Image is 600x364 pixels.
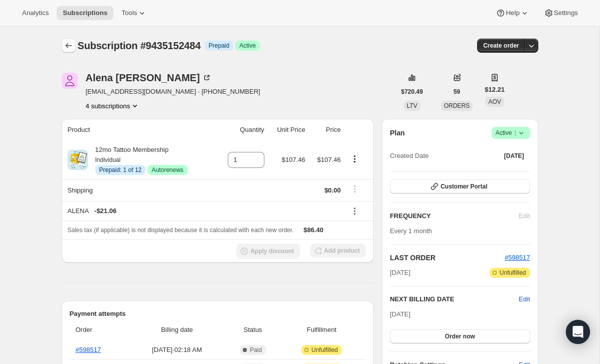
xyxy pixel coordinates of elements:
[488,98,501,105] span: AOV
[504,152,524,160] span: [DATE]
[483,42,519,50] span: Create order
[76,346,101,353] a: #598517
[239,42,256,50] span: Active
[62,39,76,53] button: Subscriptions
[347,184,363,195] button: Shipping actions
[63,9,107,17] span: Subscriptions
[347,153,363,164] button: Product actions
[86,73,212,83] div: Alena [PERSON_NAME]
[390,294,519,304] h2: NEXT BILLING DATE
[304,226,324,234] span: $86.40
[95,156,121,163] small: Individual
[312,346,338,354] span: Unfulfilled
[395,85,429,99] button: $720.49
[267,119,309,141] th: Unit Price
[62,73,78,89] span: Alena Clark
[132,325,222,335] span: Billing date
[407,102,417,109] span: LTV
[86,101,140,111] button: Product actions
[447,85,466,99] button: 59
[485,85,505,95] span: $12.21
[440,183,487,191] span: Customer Portal
[86,87,260,97] span: [EMAIL_ADDRESS][DOMAIN_NAME] · [PHONE_NUMBER]
[454,88,460,96] span: 59
[22,9,49,17] span: Analytics
[506,9,519,17] span: Help
[445,332,475,340] span: Order now
[317,156,341,163] span: $107.46
[88,145,188,175] div: 12mo Tattoo Membership
[390,128,405,138] h2: Plan
[390,179,530,194] button: Customer Portal
[500,269,526,277] span: Unfulfilled
[250,346,262,354] span: Paid
[62,179,216,201] th: Shipping
[498,149,530,163] button: [DATE]
[16,6,55,20] button: Analytics
[308,119,344,141] th: Price
[115,6,153,20] button: Tools
[57,6,113,20] button: Subscriptions
[216,119,267,141] th: Quantity
[121,9,137,17] span: Tools
[68,150,88,170] img: product img
[132,345,222,355] span: [DATE] · 02:18 AM
[209,42,229,50] span: Prepaid
[390,227,432,235] span: Every 1 month
[444,102,470,109] span: ORDERS
[152,166,183,174] span: Autorenews
[325,187,341,194] span: $0.00
[505,254,530,261] a: #598517
[283,325,360,335] span: Fulfillment
[70,319,129,341] th: Order
[62,119,216,141] th: Product
[68,227,294,234] span: Sales tax (if applicable) is not displayed because it is calculated with each new order.
[477,39,525,53] button: Create order
[390,151,428,161] span: Created Date
[490,6,535,20] button: Help
[538,6,584,20] button: Settings
[514,129,516,137] span: |
[390,268,410,278] span: [DATE]
[390,253,505,263] h2: LAST ORDER
[566,320,590,344] div: Open Intercom Messenger
[228,325,277,335] span: Status
[70,309,366,319] h2: Payment attempts
[99,166,142,174] span: Prepaid: 1 of 12
[496,128,526,138] span: Active
[554,9,578,17] span: Settings
[390,211,519,221] h2: FREQUENCY
[390,310,410,318] span: [DATE]
[281,156,305,163] span: $107.46
[519,294,530,304] button: Edit
[68,206,341,216] div: ALENA
[401,88,423,96] span: $720.49
[390,329,530,343] button: Order now
[94,206,116,216] span: - $21.06
[78,40,201,51] span: Subscription #9435152484
[505,253,530,263] button: #598517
